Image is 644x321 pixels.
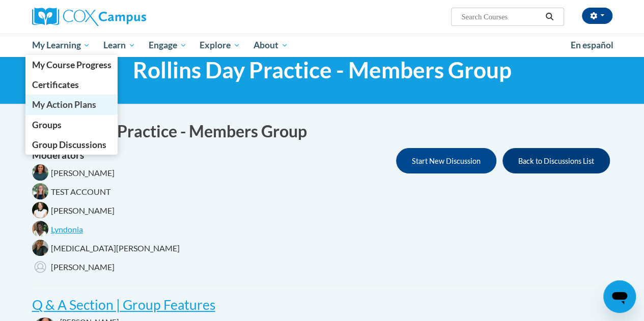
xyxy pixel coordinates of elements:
[25,135,118,155] a: Group Discussions
[32,183,48,199] img: TEST ACCOUNT
[24,34,620,57] div: Main menu
[32,139,106,150] span: Group Discussions
[32,120,61,130] span: Groups
[571,40,613,50] span: En español
[32,164,48,181] img: Shonta Lyons
[564,35,620,56] a: En español
[247,34,295,57] a: About
[32,224,83,234] a: LyndoniaLyndonia
[32,39,90,51] span: My Learning
[25,55,118,75] a: My Course Progress
[32,202,48,218] img: Trina Heath
[25,75,118,95] a: Certificates
[396,148,496,173] button: Start New Discussion
[25,115,118,135] a: Groups
[51,262,115,272] span: [PERSON_NAME]
[51,224,83,234] span: Lyndonia
[142,34,193,57] a: Engage
[542,11,557,23] button: Search
[97,34,142,57] a: Learn
[193,34,247,57] a: Explore
[603,280,636,313] iframe: Button to launch messaging window
[149,39,187,51] span: Engage
[32,120,612,143] h1: Rollins Day Practice - Members Group
[103,39,135,51] span: Learn
[32,258,48,275] img: Liam Kelly
[51,187,110,196] span: TEST ACCOUNT
[254,39,288,51] span: About
[32,8,146,26] img: Cox Campus
[25,34,97,57] a: My Learning
[502,148,610,173] button: Back to Discussions List
[25,95,118,114] a: My Action Plans
[32,99,96,110] span: My Action Plans
[460,11,542,23] input: Search Courses
[582,8,612,24] button: Account Settings
[32,8,215,26] a: Cox Campus
[32,297,215,313] a: Q & A Section | Group Features
[32,148,180,163] h4: Moderators
[32,60,111,70] span: My Course Progress
[133,56,512,83] span: Rollins Day Practice - Members Group
[51,168,115,178] span: [PERSON_NAME]
[51,206,115,215] span: [PERSON_NAME]
[200,39,240,51] span: Explore
[51,243,180,253] span: [MEDICAL_DATA][PERSON_NAME]
[32,79,78,90] span: Certificates
[32,221,48,237] img: Lyndonia
[32,240,48,256] img: Jalyn Snipes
